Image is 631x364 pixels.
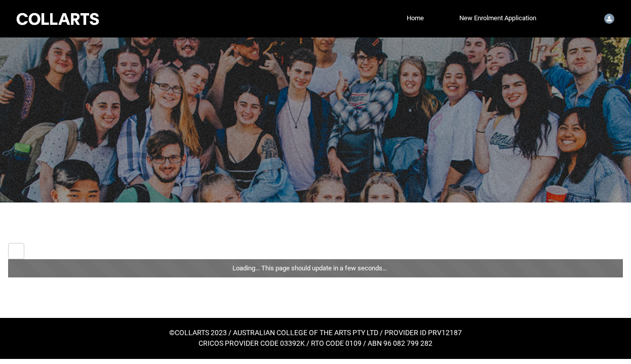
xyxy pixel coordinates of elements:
div: Loading... This page should update in a few seconds... [8,259,623,277]
img: Student.rstudle.20230539 [604,14,614,24]
button: User Profile Student.rstudle.20230539 [602,10,617,26]
button: Back [8,243,24,259]
a: Home [404,11,426,26]
a: New Enrolment Application [457,11,539,26]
